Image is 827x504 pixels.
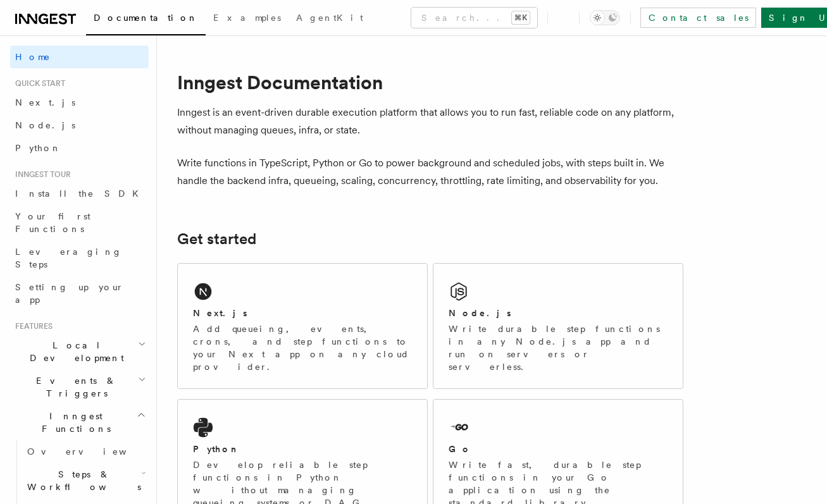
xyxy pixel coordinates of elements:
span: Home [15,51,51,63]
a: Get started [177,230,256,248]
h2: Go [449,443,471,455]
a: Next.js [10,91,149,114]
a: Node.js [10,114,149,137]
span: AgentKit [296,13,363,23]
span: Features [10,321,53,331]
span: Setting up your app [15,282,124,305]
button: Events & Triggers [10,369,149,405]
a: Install the SDK [10,182,149,205]
span: Python [15,143,61,153]
span: Quick start [10,78,65,89]
span: Inngest tour [10,169,71,180]
a: AgentKit [289,4,371,34]
span: Your first Functions [15,211,90,234]
h2: Next.js [193,307,247,319]
a: Leveraging Steps [10,240,149,276]
span: Install the SDK [15,188,146,199]
p: Add queueing, events, crons, and step functions to your Next app on any cloud provider. [193,323,412,373]
h1: Inngest Documentation [177,71,683,94]
a: Documentation [86,4,206,35]
span: Inngest Functions [10,410,137,435]
span: Events & Triggers [10,374,138,400]
p: Inngest is an event-driven durable execution platform that allows you to run fast, reliable code ... [177,104,683,139]
span: Leveraging Steps [15,247,122,269]
a: Python [10,137,149,159]
button: Local Development [10,334,149,369]
span: Overview [27,446,158,457]
span: Node.js [15,120,75,130]
a: Your first Functions [10,205,149,240]
span: Steps & Workflows [22,468,141,493]
button: Inngest Functions [10,405,149,440]
a: Examples [206,4,289,34]
a: Overview [22,440,149,463]
a: Home [10,46,149,68]
span: Documentation [94,13,198,23]
a: Setting up your app [10,276,149,311]
a: Node.jsWrite durable step functions in any Node.js app and run on servers or serverless. [433,263,683,389]
button: Search...⌘K [411,8,537,28]
p: Write functions in TypeScript, Python or Go to power background and scheduled jobs, with steps bu... [177,154,683,190]
h2: Node.js [449,307,511,319]
button: Toggle dark mode [590,10,620,25]
span: Examples [213,13,281,23]
button: Steps & Workflows [22,463,149,498]
a: Next.jsAdd queueing, events, crons, and step functions to your Next app on any cloud provider. [177,263,428,389]
span: Next.js [15,97,75,108]
span: Local Development [10,339,138,364]
a: Contact sales [640,8,756,28]
p: Write durable step functions in any Node.js app and run on servers or serverless. [449,323,668,373]
kbd: ⌘K [512,11,530,24]
h2: Python [193,443,240,455]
